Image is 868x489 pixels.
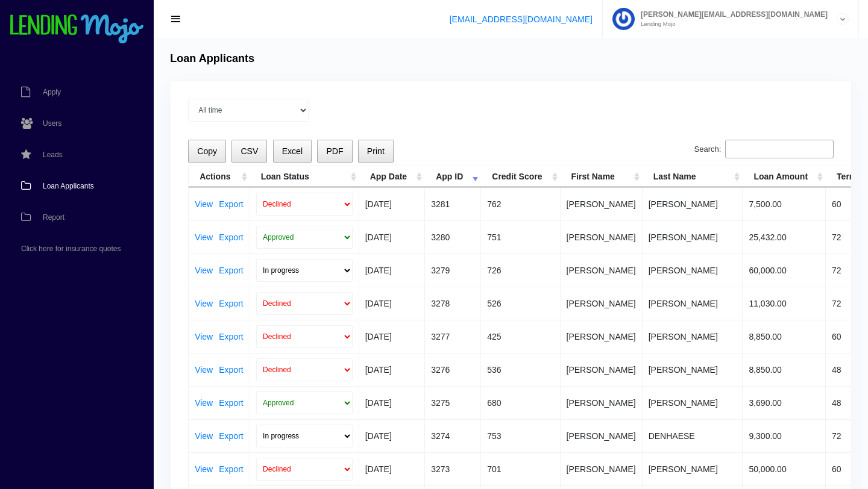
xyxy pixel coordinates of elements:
td: 3279 [425,254,481,287]
td: 3,690.00 [743,386,826,419]
td: [DATE] [359,353,425,386]
td: 3278 [425,287,481,320]
a: Export [219,266,243,275]
h4: Loan Applicants [170,52,254,66]
button: CSV [231,140,267,163]
td: 3277 [425,320,481,353]
th: Actions: activate to sort column ascending [189,166,250,187]
a: Export [219,200,243,208]
td: 751 [481,220,560,254]
td: [DATE] [359,220,425,254]
td: [DATE] [359,320,425,353]
td: [PERSON_NAME] [643,287,743,320]
td: [DATE] [359,254,425,287]
td: 7,500.00 [743,187,826,220]
td: 9,300.00 [743,419,826,452]
td: [PERSON_NAME] [561,220,643,254]
span: Leads [43,151,63,158]
th: App ID: activate to sort column ascending [425,166,481,187]
th: Last Name: activate to sort column ascending [643,166,743,187]
td: [PERSON_NAME] [643,452,743,485]
span: Excel [282,146,303,156]
a: View [195,299,213,308]
span: Users [43,120,61,127]
span: CSV [241,146,258,156]
td: [PERSON_NAME] [643,254,743,287]
td: [PERSON_NAME] [643,386,743,419]
td: 3273 [425,452,481,485]
button: Excel [273,140,312,163]
span: Loan Applicants [43,182,94,190]
td: 701 [481,452,560,485]
td: [PERSON_NAME] [561,254,643,287]
span: Click here for insurance quotes [21,245,121,252]
a: Export [219,432,243,440]
a: Export [219,299,243,308]
a: Export [219,233,243,241]
a: View [195,432,213,440]
td: 3274 [425,419,481,452]
a: [EMAIL_ADDRESS][DOMAIN_NAME] [450,14,593,24]
td: [PERSON_NAME] [643,320,743,353]
a: Export [219,465,243,473]
td: [PERSON_NAME] [643,220,743,254]
button: PDF [317,140,352,163]
a: Export [219,399,243,407]
a: View [195,332,213,341]
td: 3281 [425,187,481,220]
td: 50,000.00 [743,452,826,485]
td: 11,030.00 [743,287,826,320]
td: [DATE] [359,287,425,320]
td: [PERSON_NAME] [643,353,743,386]
a: View [195,366,213,374]
img: Profile image [612,8,635,30]
td: 8,850.00 [743,320,826,353]
td: [PERSON_NAME] [643,187,743,220]
a: Export [219,366,243,374]
td: [DATE] [359,452,425,485]
td: 425 [481,320,560,353]
td: [DATE] [359,386,425,419]
td: [PERSON_NAME] [561,419,643,452]
td: [PERSON_NAME] [561,353,643,386]
a: View [195,399,213,407]
td: 25,432.00 [743,220,826,254]
span: [PERSON_NAME][EMAIL_ADDRESS][DOMAIN_NAME] [635,11,828,18]
span: Print [367,146,385,156]
th: First Name: activate to sort column ascending [561,166,643,187]
td: DENHAESE [643,419,743,452]
span: Apply [43,89,61,96]
th: Credit Score: activate to sort column ascending [481,166,560,187]
td: 3280 [425,220,481,254]
td: [PERSON_NAME] [561,386,643,419]
th: App Date: activate to sort column ascending [359,166,425,187]
a: View [195,233,213,241]
button: Print [358,140,394,163]
span: PDF [326,146,343,156]
td: [PERSON_NAME] [561,452,643,485]
td: [PERSON_NAME] [561,187,643,220]
a: View [195,465,213,473]
th: Loan Amount: activate to sort column ascending [743,166,826,187]
input: Search: [725,140,834,159]
th: Loan Status: activate to sort column ascending [250,166,359,187]
button: Copy [188,140,226,163]
label: Search: [694,140,834,159]
a: View [195,200,213,208]
span: Report [43,214,64,221]
td: [DATE] [359,419,425,452]
td: [PERSON_NAME] [561,320,643,353]
td: 8,850.00 [743,353,826,386]
td: [DATE] [359,187,425,220]
td: 3276 [425,353,481,386]
small: Lending Mojo [635,21,828,27]
td: 536 [481,353,560,386]
td: 526 [481,287,560,320]
img: logo-small.png [9,14,145,45]
td: 60,000.00 [743,254,826,287]
a: Export [219,332,243,341]
span: Copy [197,146,217,156]
td: 762 [481,187,560,220]
td: 753 [481,419,560,452]
td: 3275 [425,386,481,419]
